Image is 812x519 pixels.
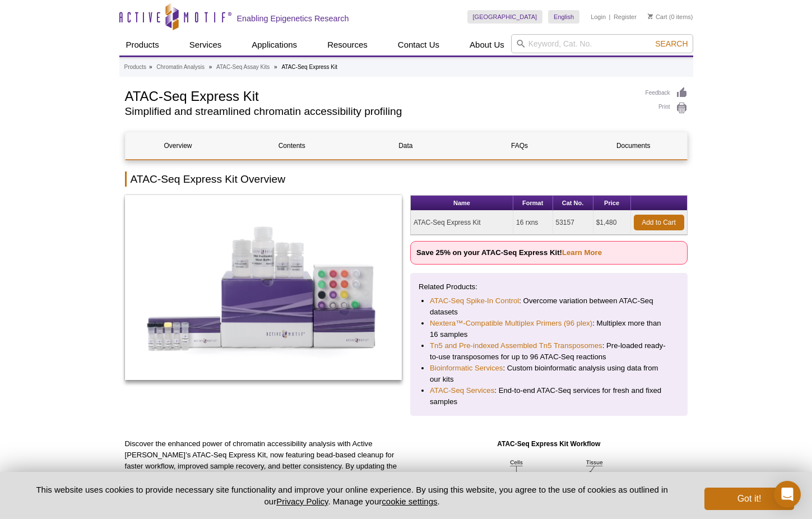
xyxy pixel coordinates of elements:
li: (0 items) [648,10,693,24]
a: ATAC-Seq Assay Kits [216,62,270,72]
input: Keyword, Cat. No. [511,34,693,53]
a: Products [119,34,166,55]
a: FAQs [467,132,572,159]
td: ATAC-Seq Express Kit [411,211,513,235]
td: 53157 [553,211,593,235]
button: Search [652,39,691,49]
a: Chromatin Analysis [156,62,205,72]
a: Nextera™-Compatible Multiplex Primers (96 plex) [430,318,592,329]
img: ATAC-Seq Express Kit [125,195,402,380]
a: ATAC-Seq Spike-In Control [430,295,519,307]
li: » [274,64,277,70]
th: Name [411,196,513,211]
a: Applications [245,34,304,55]
li: ATAC-Seq Express Kit [281,64,337,70]
td: 16 rxns [513,211,553,235]
button: cookie settings [382,497,437,506]
a: Data [353,132,458,159]
p: This website uses cookies to provide necessary site functionality and improve your online experie... [18,484,686,507]
li: : End-to-end ATAC-Seq services for fresh and fixed samples [430,385,668,407]
li: : Overcome variation between ATAC-Seq datasets [430,295,668,318]
span: Search [655,39,688,48]
li: | [609,10,611,24]
a: English [548,10,579,24]
a: Contact Us [391,34,446,55]
a: ATAC-Seq Services [430,385,494,396]
button: Got it! [704,488,794,510]
a: Resources [321,34,374,55]
li: » [149,64,152,70]
th: Price [593,196,631,211]
a: About Us [463,34,511,55]
a: Contents [239,132,345,159]
th: Format [513,196,553,211]
h2: ATAC-Seq Express Kit Overview [125,172,688,187]
strong: ATAC-Seq Express Kit Workflow [497,440,600,448]
a: [GEOGRAPHIC_DATA] [467,10,543,24]
a: Documents [581,132,686,159]
a: Register [614,13,637,21]
h2: Enabling Epigenetics Research [237,13,349,24]
a: Add to Cart [634,215,684,230]
h1: ATAC-Seq Express Kit [125,87,634,104]
li: : Multiplex more than 16 samples [430,318,668,340]
td: $1,480 [593,211,631,235]
a: Privacy Policy [276,497,328,506]
a: Feedback [646,87,688,99]
h2: Simplified and streamlined chromatin accessibility profiling [125,106,634,117]
th: Cat No. [553,196,593,211]
li: : Pre-loaded ready-to-use transposomes for up to 96 ATAC-Seq reactions [430,340,668,363]
li: : Custom bioinformatic analysis using data from our kits [430,363,668,385]
li: » [209,64,212,70]
a: Bioinformatic Services [430,363,503,374]
a: Overview [126,132,231,159]
img: Your Cart [648,13,653,19]
div: Open Intercom Messenger [774,481,801,508]
a: Tn5 and Pre-indexed Assembled Tn5 Transposomes [430,340,602,351]
a: Login [591,13,606,21]
a: Cart [648,13,667,21]
a: Products [124,62,146,72]
a: Print [646,102,688,114]
p: Related Products: [419,281,679,293]
a: Services [183,34,229,55]
a: Learn More [562,248,602,257]
strong: Save 25% on your ATAC-Seq Express Kit! [416,248,602,257]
